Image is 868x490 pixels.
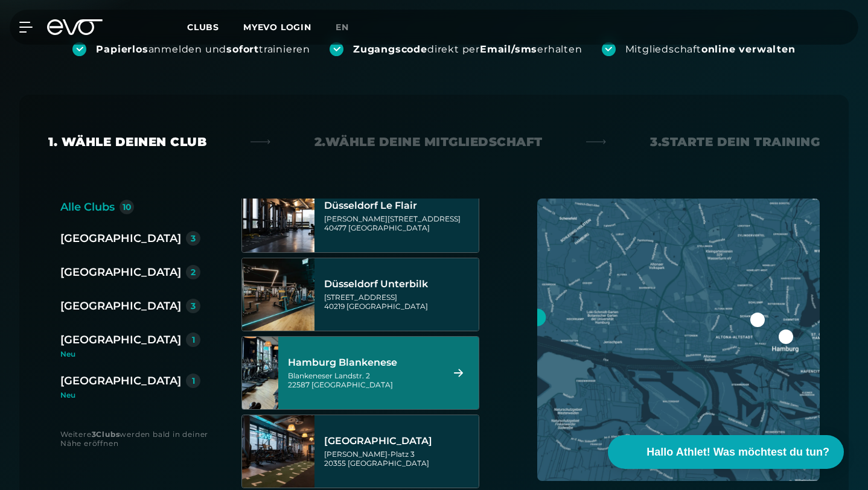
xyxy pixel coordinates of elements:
[60,230,181,247] div: [GEOGRAPHIC_DATA]
[537,199,820,481] img: map
[242,415,314,488] img: Hamburg Stadthausbrücke
[60,351,210,358] div: Neu
[60,430,217,448] div: Weitere werden bald in deiner Nähe eröffnen
[191,302,196,310] div: 3
[288,371,439,389] div: Blankeneser Landstr. 2 22587 [GEOGRAPHIC_DATA]
[324,435,475,447] div: [GEOGRAPHIC_DATA]
[60,392,200,399] div: Neu
[48,133,206,150] div: 1. Wähle deinen Club
[92,430,97,439] strong: 3
[242,258,314,331] img: Düsseldorf Unterbilk
[187,22,219,33] span: Clubs
[324,278,475,290] div: Düsseldorf Unterbilk
[191,234,196,243] div: 3
[608,435,844,469] button: Hallo Athlet! Was möchtest du tun?
[96,430,120,439] strong: Clubs
[60,297,181,314] div: [GEOGRAPHIC_DATA]
[243,22,311,33] a: MYEVO LOGIN
[324,293,475,311] div: [STREET_ADDRESS] 40219 [GEOGRAPHIC_DATA]
[96,43,148,55] strong: Papierlos
[192,377,195,385] div: 1
[187,21,243,33] a: Clubs
[314,133,543,150] div: 2. Wähle deine Mitgliedschaft
[60,199,115,215] div: Alle Clubs
[650,133,820,150] div: 3. Starte dein Training
[646,444,829,460] span: Hallo Athlet! Was möchtest du tun?
[336,22,349,33] span: en
[324,200,475,212] div: Düsseldorf Le Flair
[353,43,427,55] strong: Zugangscode
[288,357,439,369] div: Hamburg Blankenese
[701,43,796,55] strong: online verwalten
[242,180,314,252] img: Düsseldorf Le Flair
[224,337,296,409] img: Hamburg Blankenese
[60,264,181,281] div: [GEOGRAPHIC_DATA]
[480,43,537,55] strong: Email/sms
[123,203,132,211] div: 10
[60,372,181,389] div: [GEOGRAPHIC_DATA]
[324,450,475,468] div: [PERSON_NAME]-Platz 3 20355 [GEOGRAPHIC_DATA]
[60,331,181,348] div: [GEOGRAPHIC_DATA]
[191,268,196,276] div: 2
[192,336,195,344] div: 1
[336,21,363,34] a: en
[226,43,259,55] strong: sofort
[324,214,475,232] div: [PERSON_NAME][STREET_ADDRESS] 40477 [GEOGRAPHIC_DATA]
